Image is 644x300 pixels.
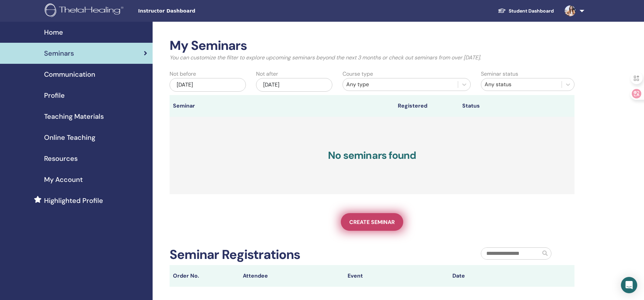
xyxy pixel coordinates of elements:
[394,95,459,117] th: Registered
[498,8,506,14] img: graduation-cap-white.svg
[344,265,449,287] th: Event
[256,70,278,78] label: Not after
[459,95,555,117] th: Status
[170,70,196,78] label: Not before
[239,265,344,287] th: Attendee
[44,132,95,143] span: Online Teaching
[44,69,95,79] span: Communication
[346,80,454,89] div: Any type
[565,5,575,16] img: default.jpg
[44,48,74,58] span: Seminars
[44,153,78,164] span: Resources
[621,277,637,293] div: Open Intercom Messenger
[492,5,559,17] a: Student Dashboard
[170,95,234,117] th: Seminar
[170,265,239,287] th: Order No.
[341,213,403,231] a: Create seminar
[138,7,240,15] span: Instructor Dashboard
[343,70,373,78] label: Course type
[170,117,574,194] h3: No seminars found
[44,195,103,206] span: Highlighted Profile
[170,38,574,54] h2: My Seminars
[170,78,246,92] div: [DATE]
[485,80,558,89] div: Any status
[256,78,332,92] div: [DATE]
[449,265,554,287] th: Date
[170,54,574,62] p: You can customize the filter to explore upcoming seminars beyond the next 3 months or check out s...
[45,3,126,19] img: logo.png
[349,219,395,226] span: Create seminar
[44,111,104,121] span: Teaching Materials
[481,70,518,78] label: Seminar status
[44,27,63,37] span: Home
[44,90,65,100] span: Profile
[44,174,83,185] span: My Account
[170,247,300,263] h2: Seminar Registrations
